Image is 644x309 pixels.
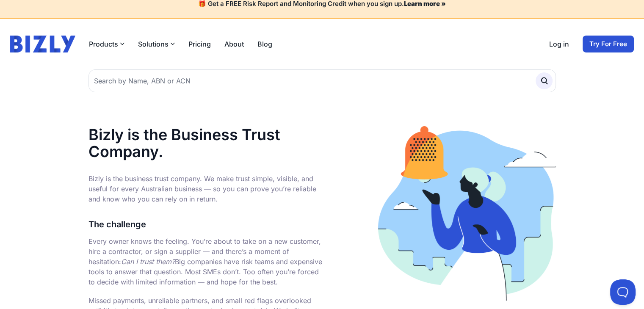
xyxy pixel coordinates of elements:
[138,39,175,49] button: Solutions
[257,39,272,49] a: Blog
[121,257,175,266] em: Can I trust them?
[224,39,244,49] a: About
[88,236,322,287] p: Every owner knows the feeling. You’re about to take on a new customer, hire a contractor, or sign...
[610,279,636,305] iframe: Toggle Customer Support
[88,69,556,92] input: Search by Name, ABN or ACN
[188,39,211,49] a: Pricing
[88,174,322,204] p: Bizly is the business trust company. We make trust simple, visible, and useful for every Australi...
[88,218,322,231] h3: The challenge
[583,36,634,52] a: Try For Free
[88,126,322,160] h1: Bizly is the Business Trust Company.
[549,39,569,49] a: Log in
[89,39,124,49] button: Products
